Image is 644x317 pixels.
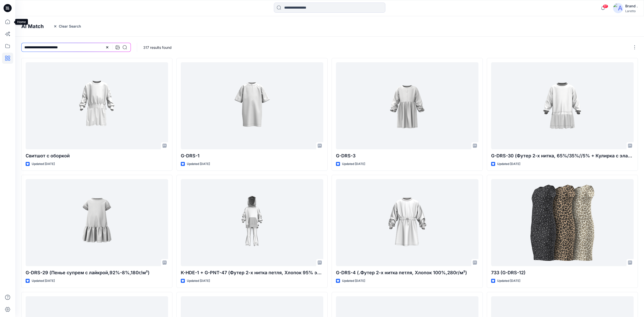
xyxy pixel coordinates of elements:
p: Updated [DATE] [187,161,210,167]
p: 733 (G-DRS-12) [491,269,634,276]
div: Brand . [625,3,638,9]
a: G-DRS-29 (Пенье супрем с лайкрой,92%-8%,180г/м²) [26,179,168,266]
p: K-HDE-1 + G-PNT-47 (Футер 2-х нитка петля, Хлопок 95% эластан 5%, 250г/м²) [181,269,323,276]
p: Updated [DATE] [497,161,520,167]
a: G-DRS-30 (Футер 2-х нитка, 65%/35%//5% + Кулирка с эластаном,92%/8%) [491,62,634,149]
span: 17 [603,4,608,8]
p: Updated [DATE] [187,278,210,284]
a: G-DRS-1 [181,62,323,149]
p: Updated [DATE] [497,278,520,284]
a: Свитшот с оборкой [26,62,168,149]
button: Clear Search [50,22,84,30]
p: 317 results found [143,45,172,50]
p: G-DRS-4 (.Футер 2-х нитка петля, Хлопок 100%,280г/м²) [336,269,478,276]
a: G-DRS-4 (.Футер 2-х нитка петля, Хлопок 100%,280г/м²) [336,179,478,266]
img: avatar [613,3,623,13]
h4: AI Match [21,23,44,29]
a: G-DRS-3 [336,62,478,149]
a: 733 (G-DRS-12) [491,179,634,266]
p: Updated [DATE] [32,161,55,167]
p: G-DRS-30 (Футер 2-х нитка, 65%/35%//5% + Кулирка с эластаном,92%/8%) [491,152,634,159]
p: Updated [DATE] [32,278,55,284]
p: Свитшот с оборкой [26,152,168,159]
p: Updated [DATE] [342,278,365,284]
p: Updated [DATE] [342,161,365,167]
p: G-DRS-29 (Пенье супрем с лайкрой,92%-8%,180г/м²) [26,269,168,276]
p: G-DRS-3 [336,152,478,159]
a: K-HDE-1 + G-PNT-47 (Футер 2-х нитка петля, Хлопок 95% эластан 5%, 250г/м²) [181,179,323,266]
p: G-DRS-1 [181,152,323,159]
div: Laretto [625,9,638,13]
